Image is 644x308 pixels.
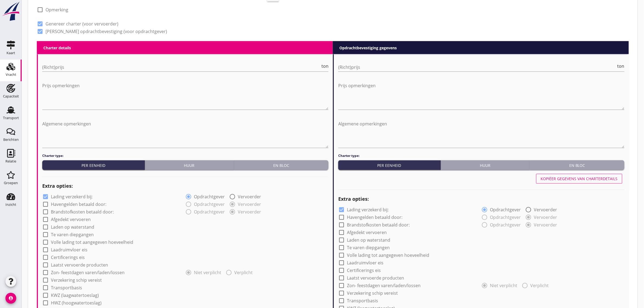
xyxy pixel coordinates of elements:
label: Opdrachtgever [194,194,225,200]
label: Havengelden betaald door: [347,215,402,220]
div: Per eenheid [44,163,142,168]
label: Laden op waterstand [347,238,390,243]
textarea: Prijs opmerkingen [42,81,328,110]
div: En bloc [236,163,326,168]
img: logo-small.a267ee39.svg [1,1,21,21]
label: Opmerking [45,7,68,12]
label: Vervoerder [238,194,261,200]
label: Transportbasis [347,298,378,304]
div: En bloc [532,163,622,168]
div: Inzicht [5,203,16,206]
button: En bloc [234,160,328,170]
div: Huur [147,163,232,168]
input: (Richt)prijs [42,63,320,72]
label: Laatst vervoerde producten [347,275,404,281]
h4: Charter type: [42,153,328,158]
label: Havengelden betaald door: [51,202,106,207]
label: Afgedekt vervoeren [51,217,91,222]
label: Afgedekt vervoeren [347,230,387,235]
div: Per eenheid [340,163,438,168]
label: Laatst vervoerde producten [51,262,108,268]
span: ton [321,64,328,68]
button: Kopiëer gegevens van charterdetails [536,174,622,184]
input: (Richt)prijs [338,63,616,72]
textarea: Algemene opmerkingen [338,119,625,148]
label: Te varen diepgangen [51,232,94,238]
label: Brandstofkosten betaald door: [51,209,114,215]
div: Kopiëer gegevens van charterdetails [541,176,618,182]
label: Vervoerder [534,207,557,213]
label: Te varen diepgangen [347,245,390,251]
label: Certificerings eis [51,255,85,260]
div: Berichten [3,138,19,141]
label: Certificerings eis [347,268,381,273]
label: Verzekering schip vereist [347,291,398,296]
div: Huur [443,163,528,168]
label: KWZ (laagwatertoeslag) [51,293,99,298]
div: Groepen [4,181,18,185]
div: Kaart [6,51,15,55]
label: Laadruimvloer eis [347,260,383,266]
label: Lading verzekerd bij: [51,194,93,200]
label: [PERSON_NAME] opdrachtbevestiging (voor opdrachtgever) [45,29,167,34]
div: Vracht [6,73,16,76]
button: En bloc [530,160,625,170]
button: Per eenheid [42,160,145,170]
span: ton [617,64,625,68]
i: account_circle [5,293,16,304]
button: Huur [145,160,234,170]
label: Brandstofkosten betaald door: [347,222,410,228]
label: Opdrachtgever [490,207,521,213]
textarea: Algemene opmerkingen [42,119,328,148]
div: Relatie [5,160,16,163]
h4: Charter type: [338,153,625,158]
textarea: Prijs opmerkingen [338,81,625,110]
label: Volle lading tot aangegeven hoeveelheid [347,253,429,258]
h2: Extra opties: [338,196,625,203]
label: HWZ (hoogwatertoeslag) [51,300,102,306]
label: Zon- feestdagen varen/laden/lossen [347,283,421,288]
label: Genereer charter (voor vervoerder) [45,21,118,27]
label: Zon- feestdagen varen/laden/lossen [51,270,125,275]
label: Laden op waterstand [51,225,94,230]
div: Transport [3,116,19,120]
button: Per eenheid [338,160,441,170]
h2: Extra opties: [42,183,328,190]
label: Transportbasis [51,285,82,291]
label: Volle lading tot aangegeven hoeveelheid [51,240,133,245]
div: Capaciteit [3,95,19,98]
label: Laadruimvloer eis [51,247,87,253]
label: Verzekering schip vereist [51,278,102,283]
label: Lading verzekerd bij: [347,207,389,213]
button: Huur [441,160,530,170]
